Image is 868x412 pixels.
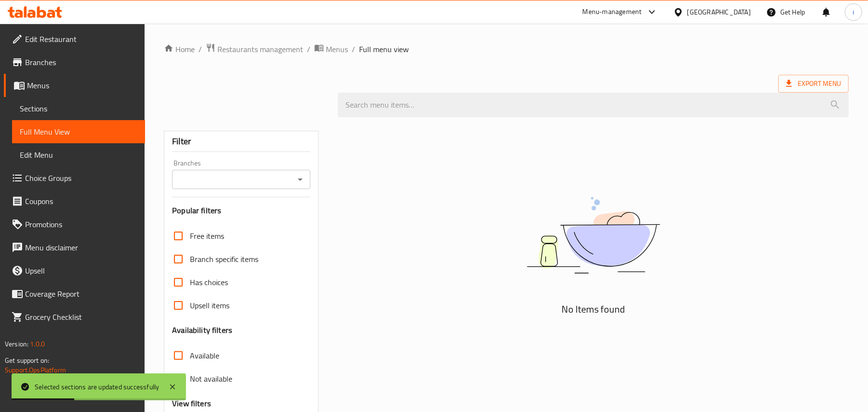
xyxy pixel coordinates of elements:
span: Sections [20,103,137,114]
input: search [338,93,849,117]
span: Upsell [25,265,137,276]
span: Has choices [190,276,228,288]
span: Edit Menu [20,149,137,161]
li: / [199,43,202,55]
h3: Availability filters [172,325,232,336]
span: Restaurants management [217,43,303,55]
div: Selected sections are updated successfully [35,382,159,392]
h5: No Items found [473,302,714,317]
button: Open [294,173,307,186]
span: Branch specific items [190,253,258,265]
a: Support.OpsPlatform [5,364,66,376]
div: Filter [172,131,310,152]
div: Menu-management [583,6,642,18]
span: Get support on: [5,354,49,367]
a: Coupons [4,190,145,213]
span: Menus [27,80,137,91]
span: Export Menu [778,75,849,93]
a: Promotions [4,213,145,236]
span: Choice Groups [25,172,137,184]
a: Edit Restaurant [4,27,145,51]
span: Version: [5,338,28,350]
span: Full Menu View [20,126,137,137]
a: Menus [314,43,348,55]
span: Branches [25,56,137,68]
a: Full Menu View [12,120,145,143]
span: Promotions [25,219,137,230]
span: Menus [326,43,348,55]
h3: View filters [172,398,211,409]
span: Export Menu [786,78,841,90]
span: Edit Restaurant [25,33,137,45]
a: Home [164,43,195,55]
span: Grocery Checklist [25,311,137,323]
a: Grocery Checklist [4,305,145,329]
span: 1.0.0 [30,338,45,350]
span: Free items [190,230,224,242]
nav: breadcrumb [164,43,849,55]
a: Sections [12,97,145,120]
span: i [853,7,854,17]
span: Coverage Report [25,288,137,300]
a: Branches [4,51,145,74]
a: Menus [4,74,145,97]
a: Coverage Report [4,282,145,305]
span: Upsell items [190,300,229,311]
span: Coupons [25,195,137,207]
a: Restaurants management [206,43,303,55]
a: Upsell [4,259,145,282]
img: dish.svg [473,171,714,299]
li: / [307,43,310,55]
a: Choice Groups [4,166,145,190]
span: Menu disclaimer [25,242,137,253]
h3: Popular filters [172,205,310,216]
a: Edit Menu [12,143,145,166]
a: Menu disclaimer [4,236,145,259]
span: Full menu view [359,43,409,55]
li: / [352,43,355,55]
span: Not available [190,373,232,385]
span: Available [190,350,219,361]
div: [GEOGRAPHIC_DATA] [687,7,751,17]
